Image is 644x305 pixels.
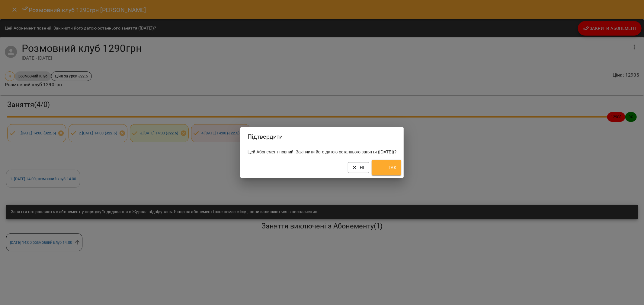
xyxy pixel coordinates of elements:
h2: Підтвердити [248,132,396,141]
div: Цей Абонемент повний. Закінчити його датою останнього заняття ([DATE])? [240,146,404,157]
span: Так [376,162,396,174]
button: Так [372,160,401,175]
button: Ні [348,162,369,173]
span: Ні [353,164,364,171]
